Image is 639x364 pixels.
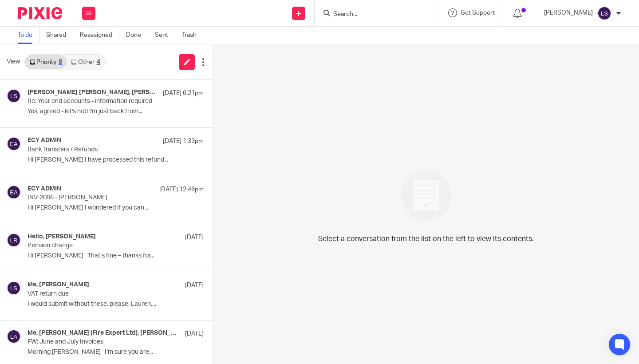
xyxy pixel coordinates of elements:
[7,329,21,344] img: svg%3E
[28,290,169,298] p: VAT return due
[185,281,204,290] p: [DATE]
[332,11,412,19] input: Search
[7,89,21,103] img: svg%3E
[28,348,204,356] p: Morning [PERSON_NAME] I’m sure you are...
[28,185,61,193] h4: ECY ADMIN
[395,165,457,226] img: image
[28,281,89,289] h4: Me, [PERSON_NAME]
[97,59,100,65] div: 4
[18,7,62,19] img: Pixie
[28,204,204,212] p: Hi [PERSON_NAME] I wondered if you can...
[28,233,96,241] h4: Hello, [PERSON_NAME]
[28,338,169,346] p: FW: June and July Invoices
[59,59,62,65] div: 8
[18,27,39,44] a: To do
[28,89,158,96] h4: [PERSON_NAME] [PERSON_NAME], [PERSON_NAME], Me
[28,301,204,308] p: I would submit without these, please, Lauren....
[28,137,61,144] h4: ECY ADMIN
[597,6,611,20] img: svg%3E
[182,27,203,44] a: Trash
[28,242,169,249] p: Pension change
[7,137,21,151] img: svg%3E
[46,27,73,44] a: Shared
[126,27,148,44] a: Done
[28,252,204,260] p: Hi [PERSON_NAME] That’s fine – thanks for...
[28,98,169,105] p: Re: Year end accounts - information required
[7,185,21,199] img: svg%3E
[185,329,204,338] p: [DATE]
[7,281,21,295] img: svg%3E
[163,89,204,98] p: [DATE] 6:21pm
[28,194,169,202] p: INV-2006 - [PERSON_NAME]
[159,185,204,194] p: [DATE] 12:46pm
[155,27,175,44] a: Sent
[28,146,169,154] p: Bank Transfers / Refunds
[544,8,593,17] p: [PERSON_NAME]
[185,233,204,242] p: [DATE]
[67,55,104,69] a: Other4
[25,55,67,69] a: Priority8
[461,10,495,16] span: Get Support
[7,233,21,247] img: svg%3E
[7,57,20,67] span: View
[163,137,204,146] p: [DATE] 1:33pm
[28,156,204,164] p: Hi [PERSON_NAME] I have processed this refund...
[28,329,181,337] h4: Me, [PERSON_NAME] (Fire Expert Ltd), [PERSON_NAME]
[318,233,534,244] p: Select a conversation from the list on the left to view its contents.
[28,108,204,115] p: Yes, agreed - let's not! I'm just back from...
[80,27,119,44] a: Reassigned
